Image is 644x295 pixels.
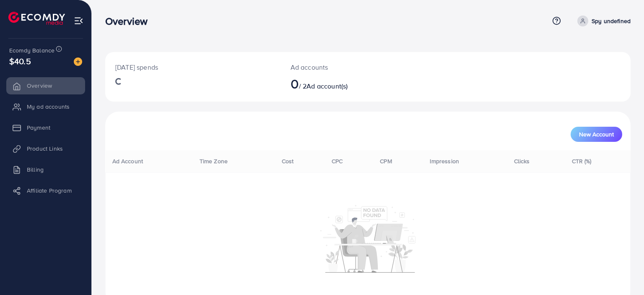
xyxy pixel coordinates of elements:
[8,12,65,25] img: logo
[592,16,631,26] p: Spy undefined
[291,76,402,91] h2: / 2
[9,55,31,67] span: $40.5
[579,131,614,137] span: New Account
[9,46,55,55] span: Ecomdy Balance
[291,62,402,72] p: Ad accounts
[74,16,83,26] img: menu
[105,15,154,27] h3: Overview
[115,62,270,72] p: [DATE] spends
[571,127,622,142] button: New Account
[291,74,299,93] span: 0
[74,57,82,66] img: image
[306,81,348,91] span: Ad account(s)
[574,16,631,26] a: Spy undefined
